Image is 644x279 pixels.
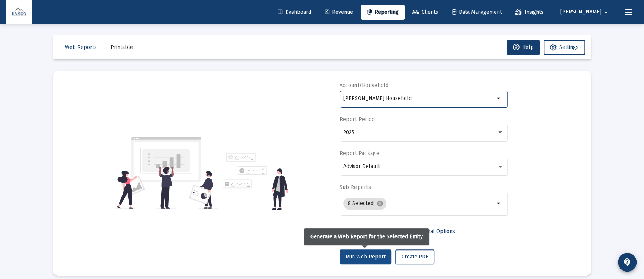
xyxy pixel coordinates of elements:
[515,9,544,15] span: Insights
[115,136,218,210] img: reporting
[340,249,391,264] button: Run Web Report
[346,254,386,260] span: Run Web Report
[560,9,601,15] span: [PERSON_NAME]
[105,40,139,55] button: Printable
[406,5,444,20] a: Clients
[495,199,504,208] mat-icon: arrow_drop_down
[340,82,389,89] label: Account/Household
[278,9,311,15] span: Dashboard
[223,153,288,210] img: reporting-alt
[340,150,379,156] label: Report Package
[346,228,397,235] span: Select Custom Period
[343,163,380,170] span: Advisor Default
[402,254,428,260] span: Create PDF
[446,5,508,20] a: Data Management
[452,9,502,15] span: Data Management
[343,96,495,102] input: Search or select an account or household
[411,228,455,235] span: Additional Options
[343,129,354,136] span: 2025
[325,9,353,15] span: Revenue
[59,40,103,55] button: Web Reports
[319,5,359,20] a: Revenue
[272,5,317,20] a: Dashboard
[343,198,386,210] mat-chip: 8 Selected
[513,44,534,50] span: Help
[340,116,375,123] label: Report Period
[510,5,549,20] a: Insights
[367,9,399,15] span: Reporting
[623,258,632,267] mat-icon: contact_support
[559,44,579,50] span: Settings
[551,4,619,19] button: [PERSON_NAME]
[507,40,540,55] button: Help
[65,44,97,50] span: Web Reports
[377,200,383,207] mat-icon: cancel
[340,184,371,190] label: Sub Reports
[361,5,405,20] a: Reporting
[544,40,585,55] button: Settings
[111,44,133,50] span: Printable
[12,5,27,20] img: Dashboard
[343,196,495,211] mat-chip-list: Selection
[495,94,504,103] mat-icon: arrow_drop_down
[412,9,438,15] span: Clients
[601,5,610,20] mat-icon: arrow_drop_down
[395,249,434,264] button: Create PDF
